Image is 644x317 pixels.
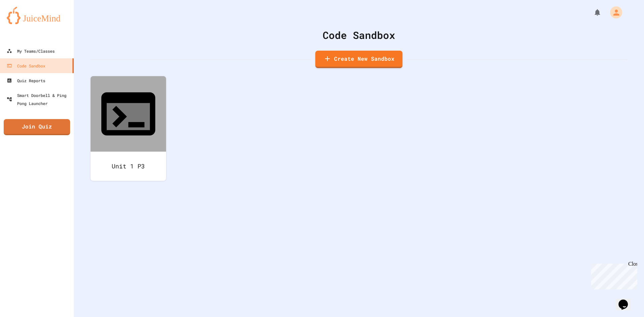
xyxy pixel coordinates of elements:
img: logo-orange.svg [7,7,67,24]
div: Unit 1 P3 [91,152,166,181]
div: Code Sandbox [91,28,627,43]
div: My Notifications [581,7,603,18]
a: Create New Sandbox [315,51,402,68]
div: Chat with us now!Close [3,3,46,43]
div: My Teams/Classes [7,47,55,55]
div: My Account [603,5,624,20]
iframe: chat widget [616,290,637,310]
iframe: chat widget [588,261,637,289]
div: Smart Doorbell & Ping Pong Launcher [7,91,71,107]
div: Quiz Reports [7,76,45,85]
div: Code Sandbox [7,62,45,70]
a: Unit 1 P3 [91,76,166,181]
a: Join Quiz [4,119,70,135]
